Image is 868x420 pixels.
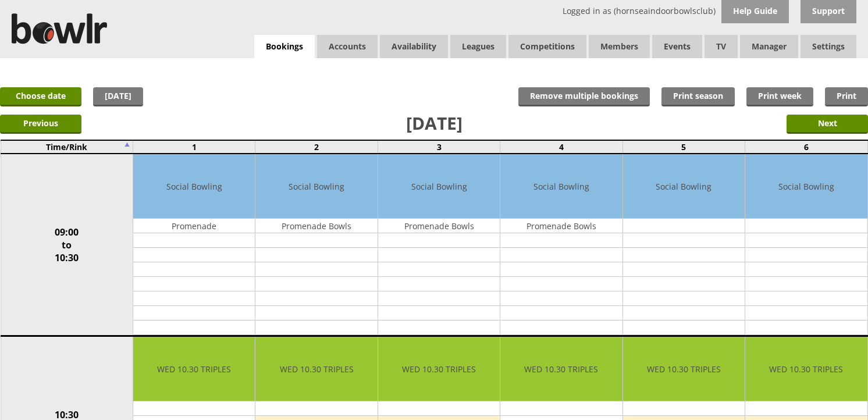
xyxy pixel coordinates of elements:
span: TV [705,35,738,58]
td: 6 [745,140,867,154]
td: Social Bowling [623,154,745,219]
td: Promenade Bowls [500,219,622,233]
span: Accounts [317,35,378,58]
td: WED 10.30 TRIPLES [623,337,745,401]
td: WED 10.30 TRIPLES [255,337,377,401]
td: WED 10.30 TRIPLES [378,337,500,401]
span: Manager [740,35,798,58]
td: Social Bowling [378,154,500,219]
td: 1 [133,140,255,154]
td: Social Bowling [255,154,377,219]
span: Members [589,35,650,58]
a: [DATE] [93,87,143,106]
td: 3 [378,140,500,154]
span: Settings [801,35,856,58]
td: Promenade Bowls [378,219,500,233]
td: 09:00 to 10:30 [1,154,133,336]
td: 4 [500,140,622,154]
td: WED 10.30 TRIPLES [745,337,867,401]
input: Remove multiple bookings [518,87,650,106]
td: WED 10.30 TRIPLES [500,337,622,401]
a: Competitions [508,35,586,58]
td: Social Bowling [500,154,622,219]
input: Next [787,115,868,134]
td: Promenade Bowls [255,219,377,233]
td: 2 [255,140,378,154]
td: Social Bowling [133,154,255,219]
a: Bookings [254,35,315,59]
a: Print season [661,87,735,106]
a: Events [652,35,702,58]
td: Promenade [133,219,255,233]
a: Print week [746,87,813,106]
td: 5 [622,140,745,154]
td: Social Bowling [745,154,867,219]
td: Time/Rink [1,140,133,154]
td: WED 10.30 TRIPLES [133,337,255,401]
a: Leagues [450,35,506,58]
a: Print [825,87,868,106]
a: Availability [380,35,448,58]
